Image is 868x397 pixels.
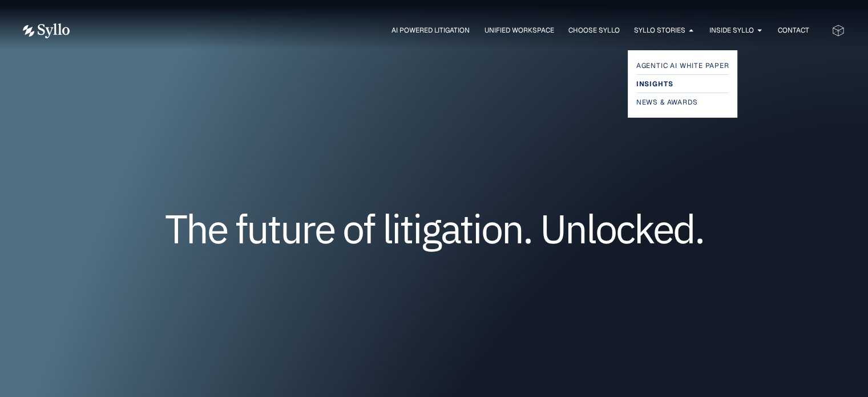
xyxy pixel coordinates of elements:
[633,25,685,35] a: Syllo Stories
[568,25,619,35] a: Choose Syllo
[636,95,697,109] span: News & Awards
[777,25,809,35] a: Contact
[636,95,729,109] a: News & Awards
[636,77,729,91] a: Insights
[23,23,70,38] img: Vector
[391,25,470,35] a: AI Powered Litigation
[484,25,554,35] a: Unified Workspace
[92,25,809,36] nav: Menu
[92,25,809,36] div: Menu Toggle
[636,77,673,91] span: Insights
[709,25,753,35] a: Inside Syllo
[92,210,777,247] h1: The future of litigation. Unlocked.
[636,59,729,73] a: Agentic AI White Paper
